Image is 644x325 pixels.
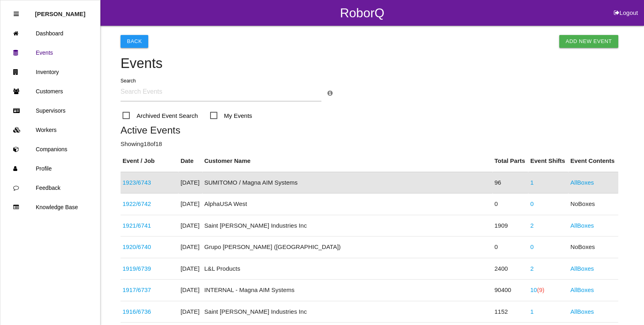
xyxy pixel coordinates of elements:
[35,4,86,17] p: Rosie Blandino
[202,150,493,172] th: Customer Name
[123,243,176,252] div: TBD
[0,120,100,140] a: Workers
[123,179,151,186] a: 1923/6743
[123,308,151,315] a: 1916/6736
[123,222,151,229] a: 1921/6741
[568,193,618,215] td: No Boxes
[559,35,618,48] a: Add New Event
[530,200,534,207] a: 0
[493,193,528,215] td: 0
[493,301,528,323] td: 1152
[202,280,493,301] td: INTERNAL - Magna AIM Systems
[121,77,136,84] label: Search
[178,280,202,301] td: [DATE]
[123,286,151,293] a: 1917/6737
[178,237,202,258] td: [DATE]
[123,307,176,317] div: 68403783AB
[123,265,151,272] a: 1919/6739
[202,237,493,258] td: Grupo [PERSON_NAME] ([GEOGRAPHIC_DATA])
[0,24,100,43] a: Dashboard
[493,172,528,193] td: 96
[530,179,534,186] a: 1
[202,301,493,323] td: Saint [PERSON_NAME] Industries Inc
[570,286,594,293] a: AllBoxes
[178,215,202,237] td: [DATE]
[493,150,528,172] th: Total Parts
[528,150,568,172] th: Event Shifts
[121,150,178,172] th: Event / Job
[123,264,176,274] div: K4036AC1HC (61492)
[14,4,19,24] div: Close
[0,140,100,159] a: Companions
[0,197,100,217] a: Knowledge Base
[530,265,534,272] a: 2
[0,178,100,197] a: Feedback
[178,258,202,280] td: [DATE]
[123,286,176,295] div: 2002007; 2002021
[121,35,148,48] button: Back
[570,222,594,229] a: AllBoxes
[493,237,528,258] td: 0
[493,258,528,280] td: 2400
[178,301,202,323] td: [DATE]
[121,125,618,136] h5: Active Events
[568,237,618,258] td: No Boxes
[570,308,594,315] a: AllBoxes
[121,140,618,149] p: Showing 18 of 18
[570,179,594,186] a: AllBoxes
[530,308,534,315] a: 1
[493,280,528,301] td: 90400
[327,90,333,97] a: Search Info
[537,286,544,293] span: (9)
[570,265,594,272] a: AllBoxes
[0,101,100,120] a: Supervisors
[178,150,202,172] th: Date
[0,43,100,62] a: Events
[202,193,493,215] td: AlphaUSA West
[123,200,176,209] div: WA14CO14
[123,243,151,250] a: 1920/6740
[530,243,534,250] a: 0
[202,258,493,280] td: L&L Products
[0,82,100,101] a: Customers
[123,221,176,230] div: 68403782AB
[178,193,202,215] td: [DATE]
[0,62,100,82] a: Inventory
[178,172,202,193] td: [DATE]
[530,286,544,293] a: 10(9)
[0,159,100,178] a: Profile
[121,56,618,71] h4: Events
[123,178,176,187] div: 68343526AB
[202,215,493,237] td: Saint [PERSON_NAME] Industries Inc
[568,150,618,172] th: Event Contents
[493,215,528,237] td: 1909
[123,200,151,207] a: 1922/6742
[210,111,252,121] span: My Events
[121,83,321,101] input: Search Events
[202,172,493,193] td: SUMITOMO / Magna AIM Systems
[530,222,534,229] a: 2
[123,111,198,121] span: Archived Event Search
